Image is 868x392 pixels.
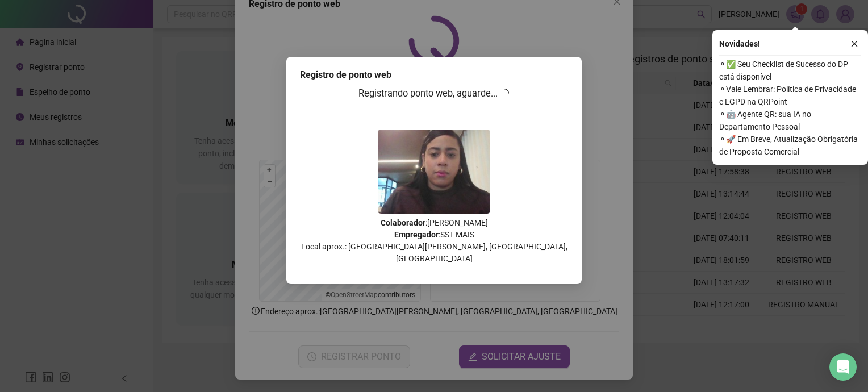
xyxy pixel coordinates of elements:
div: Open Intercom Messenger [829,353,857,381]
span: ⚬ Vale Lembrar: Política de Privacidade e LGPD na QRPoint [719,83,861,108]
span: close [850,40,858,48]
img: 2Q== [378,130,490,214]
p: : [PERSON_NAME] : SST MAIS Local aprox.: [GEOGRAPHIC_DATA][PERSON_NAME], [GEOGRAPHIC_DATA], [GEOG... [300,217,568,265]
span: ⚬ ✅ Seu Checklist de Sucesso do DP está disponível [719,58,861,83]
span: loading [499,87,511,99]
span: ⚬ 🤖 Agente QR: sua IA no Departamento Pessoal [719,108,861,133]
div: Registro de ponto web [300,68,568,82]
h3: Registrando ponto web, aguarde... [300,86,568,101]
strong: Colaborador [381,218,425,227]
strong: Empregador [394,230,439,239]
span: ⚬ 🚀 Em Breve, Atualização Obrigatória de Proposta Comercial [719,133,861,158]
span: Novidades ! [719,37,760,50]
